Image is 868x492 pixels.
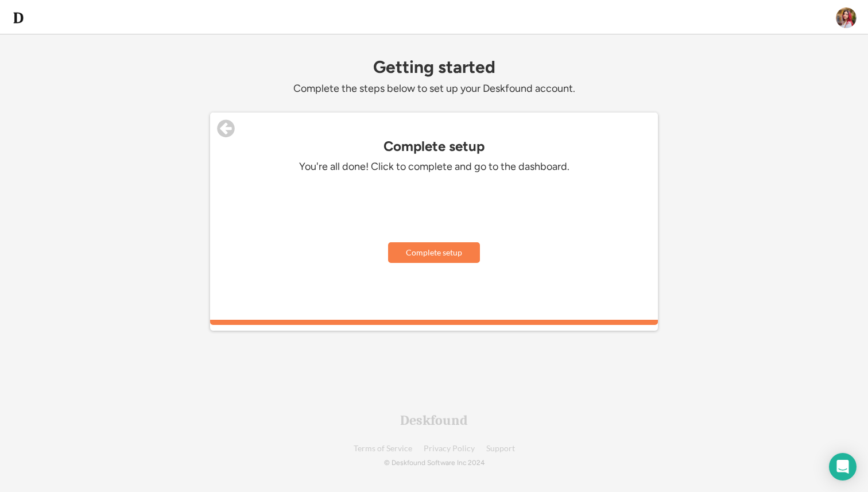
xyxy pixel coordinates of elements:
div: Complete setup [210,138,658,154]
div: 100% [212,320,656,325]
div: Complete the steps below to set up your Deskfound account. [210,82,658,95]
button: Complete setup [388,242,480,263]
img: d-whitebg.png [11,11,25,25]
div: Getting started [210,57,658,76]
a: Terms of Service [354,444,412,453]
a: Support [486,444,515,453]
a: Privacy Policy [424,444,475,453]
img: ACg8ocIOuBzARy4cG1DVnbbPVC11zWy0azTg2lNUuWDz1qQu9X9zazY=s96-c [836,7,857,28]
div: Open Intercom Messenger [829,453,857,481]
div: You're all done! Click to complete and go to the dashboard. [262,160,606,173]
div: Deskfound [400,413,468,427]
